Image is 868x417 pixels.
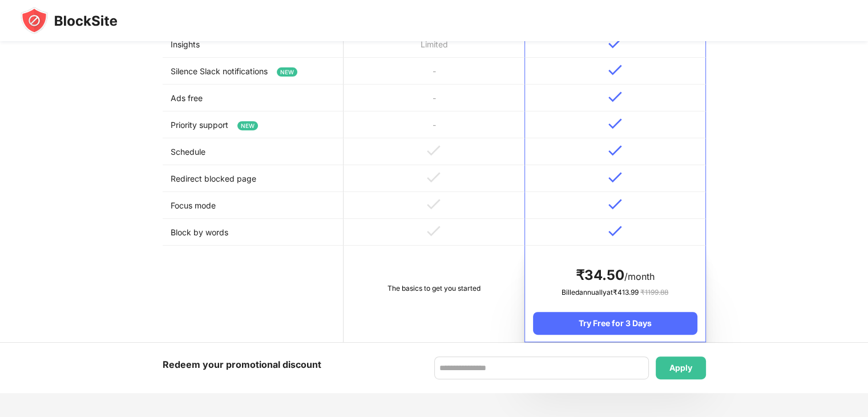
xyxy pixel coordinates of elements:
img: v-blue.svg [608,199,622,210]
img: v-grey.svg [427,199,441,210]
img: v-blue.svg [608,226,622,236]
div: /month [533,266,697,284]
td: Silence Slack notifications [163,58,344,85]
div: Try Free for 3 Days [533,312,697,335]
td: Focus mode [163,192,344,219]
div: Redeem your promotional discount [163,356,321,373]
td: Priority support [163,111,344,138]
td: Block by words [163,219,344,246]
td: Insights [163,31,344,58]
img: v-blue.svg [608,118,622,129]
div: Apply [669,363,692,372]
div: Billed annually at ₹ 413.99 [533,287,697,298]
img: v-blue.svg [608,145,622,156]
img: v-blue.svg [608,91,622,102]
img: v-grey.svg [427,145,441,156]
img: v-grey.svg [427,226,441,236]
div: The basics to get you started [352,283,516,294]
img: v-grey.svg [427,172,441,183]
img: blocksite-icon-black.svg [21,7,118,34]
img: v-blue.svg [608,38,622,49]
span: NEW [237,121,258,130]
td: - [344,111,524,138]
td: Redirect blocked page [163,165,344,192]
span: ₹ 1199.88 [640,288,668,296]
span: ₹ 34.50 [576,267,624,283]
td: - [344,85,524,111]
span: NEW [277,67,297,77]
td: Ads free [163,85,344,111]
td: Limited [344,31,524,58]
img: v-blue.svg [608,172,622,183]
td: Schedule [163,138,344,165]
td: - [344,58,524,85]
img: v-blue.svg [608,65,622,75]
